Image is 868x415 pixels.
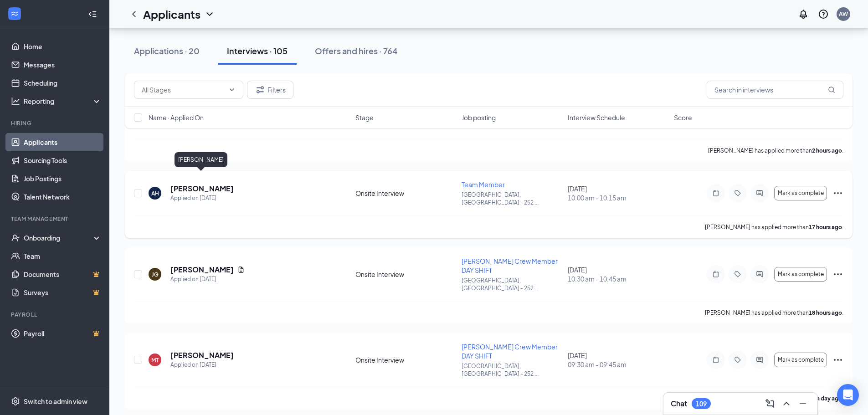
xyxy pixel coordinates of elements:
svg: Filter [255,84,266,95]
div: Offers and hires · 764 [315,45,398,56]
span: Stage [355,113,374,122]
svg: Tag [732,356,743,364]
a: DocumentsCrown [24,265,102,283]
p: [GEOGRAPHIC_DATA], [GEOGRAPHIC_DATA] - 252 ... [462,191,562,206]
a: Sourcing Tools [24,151,102,169]
svg: Minimize [797,398,808,409]
div: [PERSON_NAME] [175,152,227,167]
button: Mark as complete [774,267,827,282]
h5: [PERSON_NAME] [170,265,234,275]
h5: [PERSON_NAME] [170,350,234,360]
a: Applicants [24,133,102,151]
div: Hiring [11,119,100,127]
p: [GEOGRAPHIC_DATA], [GEOGRAPHIC_DATA] - 252 ... [462,362,562,378]
a: Messages [24,56,102,74]
h3: Chat [671,399,687,409]
input: All Stages [142,85,225,95]
a: Job Postings [24,169,102,188]
span: [PERSON_NAME] Crew Member DAY SHIFT [462,257,558,274]
span: Job posting [462,113,496,122]
svg: Collapse [88,10,97,19]
div: Applied on [DATE] [170,194,234,203]
svg: ChevronLeft [128,9,139,20]
svg: Tag [732,190,743,197]
div: [DATE] [568,351,668,369]
div: Onsite Interview [355,270,456,279]
a: Talent Network [24,188,102,206]
svg: MagnifyingGlass [828,86,835,93]
svg: ChevronDown [204,9,215,20]
span: Score [674,113,692,122]
svg: Ellipses [832,354,843,365]
svg: ComposeMessage [765,398,776,409]
svg: Ellipses [832,269,843,280]
a: SurveysCrown [24,283,102,302]
span: Interview Schedule [568,113,625,122]
a: PayrollCrown [24,324,102,343]
button: Minimize [796,396,810,411]
button: ChevronUp [779,396,794,411]
svg: ActiveChat [754,356,765,364]
div: Team Management [11,215,100,223]
button: Mark as complete [774,353,827,367]
span: Mark as complete [778,271,824,277]
span: Name · Applied On [149,113,204,122]
div: MT [151,356,159,364]
div: Onsite Interview [355,355,456,364]
span: 10:30 am - 10:45 am [568,274,668,283]
h5: [PERSON_NAME] [170,184,234,194]
span: Team Member [462,180,505,189]
button: Mark as complete [774,186,827,200]
div: Payroll [11,311,100,318]
div: [DATE] [568,265,668,283]
div: Applied on [DATE] [170,360,234,369]
p: [PERSON_NAME] has applied more than . [708,147,843,154]
svg: QuestionInfo [818,9,829,20]
div: AW [839,10,848,18]
a: Scheduling [24,74,102,92]
div: Onsite Interview [355,189,456,198]
b: 2 hours ago [812,147,842,154]
div: Onboarding [24,233,94,242]
svg: Analysis [11,97,20,106]
div: Open Intercom Messenger [837,384,859,406]
b: 17 hours ago [809,224,842,231]
div: Applications · 20 [134,45,200,56]
svg: Document [237,266,245,273]
svg: WorkstreamLogo [10,9,19,18]
div: Interviews · 105 [227,45,288,56]
a: Home [24,37,102,56]
div: [DATE] [568,184,668,202]
div: Applied on [DATE] [170,275,245,284]
span: 10:00 am - 10:15 am [568,193,668,202]
svg: ChevronDown [228,86,236,93]
button: Filter Filters [247,81,293,99]
span: Mark as complete [778,357,824,363]
svg: ActiveChat [754,271,765,278]
p: [GEOGRAPHIC_DATA], [GEOGRAPHIC_DATA] - 252 ... [462,277,562,292]
button: ComposeMessage [763,396,777,411]
div: JG [152,271,159,278]
svg: ActiveChat [754,190,765,197]
p: [PERSON_NAME] has applied more than . [705,223,843,231]
div: AH [151,190,159,197]
span: 09:30 am - 09:45 am [568,360,668,369]
svg: ChevronUp [781,398,792,409]
b: a day ago [817,395,842,402]
input: Search in interviews [707,81,843,99]
a: Team [24,247,102,265]
span: [PERSON_NAME] Crew Member DAY SHIFT [462,343,558,360]
span: Mark as complete [778,190,824,196]
div: 109 [696,400,707,408]
svg: Note [710,190,721,197]
b: 18 hours ago [809,309,842,316]
svg: UserCheck [11,233,20,242]
div: Switch to admin view [24,397,87,406]
div: Reporting [24,97,102,106]
svg: Ellipses [832,188,843,199]
h1: Applicants [143,6,200,22]
svg: Tag [732,271,743,278]
svg: Settings [11,397,20,406]
svg: Note [710,356,721,364]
